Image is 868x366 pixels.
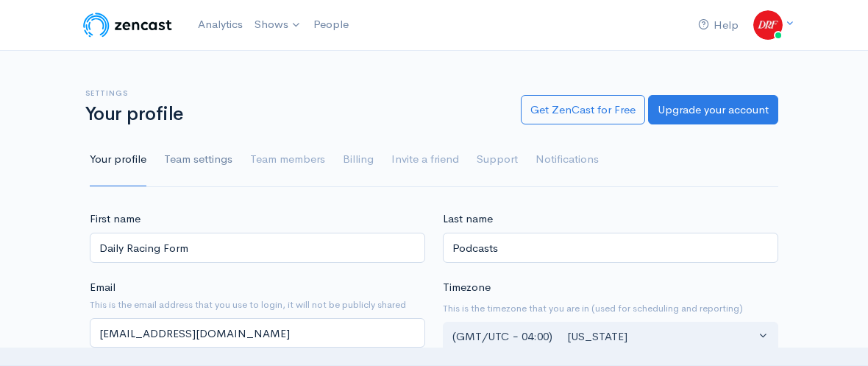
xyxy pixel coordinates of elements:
img: ... [753,10,783,40]
h1: Your profile [85,104,503,125]
input: First name [90,233,425,263]
a: Shows [249,9,307,41]
input: name@example.com [90,318,425,348]
a: Get ZenCast for Free [521,95,645,125]
label: Last name [443,211,493,228]
a: Support [477,133,518,186]
a: Invite a friend [391,133,459,186]
small: This is the email address that you use to login, it will not be publicly shared [90,298,425,312]
a: Analytics [192,9,249,41]
a: Team settings [164,133,232,186]
a: Your profile [90,133,146,186]
button: (GMT/UTC − 04:00) New York [443,322,778,352]
a: Help [692,10,744,41]
div: (GMT/UTC − 04:00) [US_STATE] [452,328,755,345]
a: Team members [250,133,325,186]
a: People [307,9,355,41]
a: Upgrade your account [648,95,778,125]
small: This is the timezone that you are in (used for scheduling and reporting) [443,301,778,316]
a: Billing [343,133,374,186]
input: Last name [443,233,778,263]
a: Notifications [536,133,599,186]
h6: Settings [85,89,503,97]
label: Timezone [443,279,491,296]
label: Email [90,279,115,296]
img: ZenCast Logo [81,10,174,40]
label: First name [90,211,140,228]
